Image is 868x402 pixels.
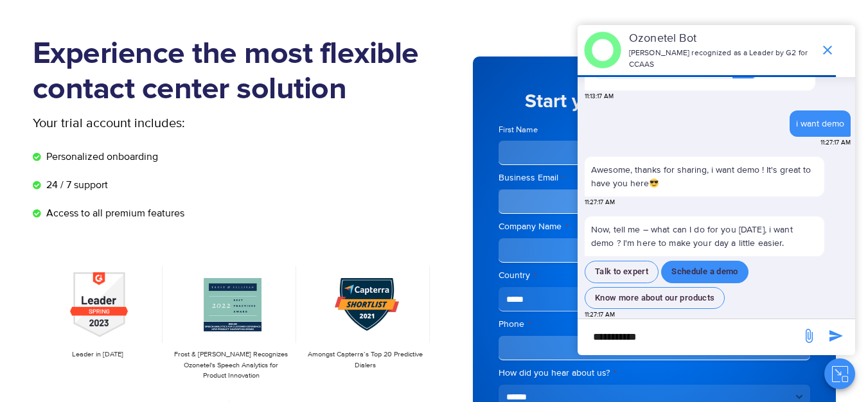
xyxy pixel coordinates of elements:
button: Talk to expert [585,261,659,283]
span: Access to all premium features [43,205,184,221]
p: Leader in [DATE] [39,349,156,360]
label: Company Name [499,220,810,233]
h1: Experience the most flexible contact center solution [33,37,434,107]
span: 11:13:17 AM [585,92,614,101]
button: Schedule a demo [661,261,748,283]
span: 11:27:17 AM [585,310,615,320]
p: Ozonetel Bot [629,30,813,48]
span: 11:27:17 AM [820,138,851,148]
label: How did you hear about us? [499,367,810,380]
div: new-msg-input [584,326,795,349]
p: Awesome, thanks for sharing, i want demo ! It's great to have you here [591,163,818,190]
span: 11:27:17 AM [585,198,615,207]
label: Country [499,269,810,282]
p: Frost & [PERSON_NAME] Recognizes Ozonetel's Speech Analytics for Product Innovation [173,349,290,381]
img: header [584,31,621,69]
p: Your trial account includes: [33,114,338,133]
label: Phone [499,318,810,331]
label: First Name [499,124,651,136]
p: Amongst Capterra’s Top 20 Predictive Dialers [306,349,423,371]
button: Close chat [824,358,855,389]
button: Know more about our products [585,287,725,310]
p: [PERSON_NAME] recognized as a Leader by G2 for CCAAS [629,48,813,71]
span: Personalized onboarding [43,149,158,164]
img: 😎 [650,179,659,188]
span: send message [796,323,822,349]
span: end chat or minimize [815,37,840,63]
div: i want demo [796,117,844,130]
p: Now, tell me – what can I do for you [DATE], i want demo ? I'm here to make your day a little eas... [585,216,824,256]
h5: Start your 7 day free trial now [499,92,810,111]
span: 24 / 7 support [43,177,108,193]
label: Business Email [499,171,810,184]
span: send message [823,323,849,349]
